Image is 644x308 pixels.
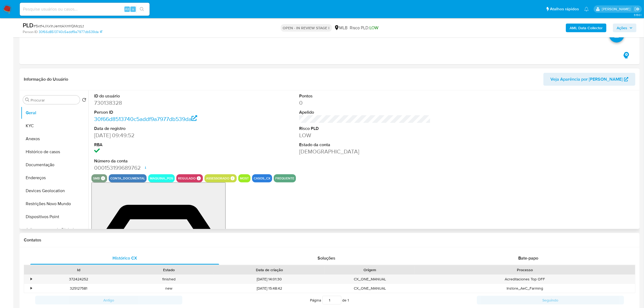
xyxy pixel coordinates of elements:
dt: Estado da conta [299,142,431,148]
div: Origem [329,267,411,273]
button: assessorado [206,177,229,179]
p: jhonata.costa@mercadolivre.com [602,6,632,12]
button: most [240,177,249,179]
b: AML Data Collector [570,24,603,32]
div: Processo [419,267,631,273]
a: 30f66d8513740c5addf9a7977db539da [94,115,197,123]
dt: Número da conta [94,158,226,164]
span: Bate-papo [518,255,538,261]
b: Person ID [23,30,38,34]
button: Procurar [25,98,29,102]
div: MLB [334,25,348,31]
div: new [124,284,214,293]
button: Documentação [21,158,88,171]
h1: Contatos [24,237,635,243]
span: Risco PLD: [350,25,379,31]
dt: Data de registro [94,126,226,132]
button: frequente [275,177,294,179]
span: Soluções [318,255,335,261]
dt: Apelido [299,109,431,115]
button: conta_documental [110,177,145,179]
span: s [132,6,134,12]
button: casos_cx [254,177,270,179]
dt: ID do usuário [94,93,226,99]
button: Retornar ao pedido padrão [82,98,86,104]
span: Veja Aparência por [PERSON_NAME] [550,73,623,86]
dd: [DATE] 09:49:52 [94,132,226,139]
div: [DATE] 15:48:42 [214,284,325,293]
button: Ações [613,24,636,32]
div: • [31,277,32,282]
button: Antigo [35,296,182,304]
dt: Person ID [94,109,226,115]
dd: [DEMOGRAPHIC_DATA] [299,148,431,155]
div: 325127581 [34,284,124,293]
div: Acreditaciones Top OFF [415,275,635,284]
dd: 730138328 [94,99,226,107]
a: 30f66d8513740c5addf9a7977db539da [39,30,102,34]
dd: 0 [299,99,431,107]
div: Estado [127,267,210,273]
button: Veja Aparência por [PERSON_NAME] [543,73,635,86]
button: search-icon [136,5,147,13]
button: Devices Geolocation [21,184,88,197]
button: Geral [21,106,88,119]
span: Atalhos rápidos [550,6,579,12]
span: Alt [125,6,129,12]
button: Anexos [21,132,88,145]
span: 1 [348,297,349,303]
div: Data de criação [218,267,321,273]
div: CX_ONE_MANUAL [325,275,415,284]
button: Restrições Novo Mundo [21,197,88,210]
div: finished [124,275,214,284]
dd: LOW [299,132,431,139]
button: Endereços [21,171,88,184]
dt: RBA [94,142,226,148]
span: Histórico CX [113,255,137,261]
span: Página de [310,296,349,304]
h1: Informação do Usuário [24,77,68,82]
dd: 000153199689762 [94,164,226,172]
span: LOW [370,25,379,31]
span: Ações [617,24,627,32]
button: AML Data Collector [566,24,606,32]
dt: Pontos [299,93,431,99]
a: Notificações [584,7,589,11]
button: Seguindo [477,296,624,304]
button: Adiantamentos de Dinheiro [21,223,88,236]
div: • [31,286,32,291]
input: Procurar [31,98,78,103]
b: PLD [23,21,34,30]
button: regulado [178,177,196,179]
a: Sair [634,6,640,12]
div: CX_ONE_MANUAL [325,284,415,293]
p: OPEN - IN REVIEW STAGE I [281,24,332,32]
button: Histórico de casos [21,145,88,158]
div: Instore_AeC_Farming [415,284,635,293]
span: 3.150.1 [634,13,641,17]
div: [DATE] 14:01:30 [214,275,325,284]
dt: Risco PLD [299,126,431,132]
button: KYC [21,119,88,132]
span: # 5xtf4JXx1nJemtAXmYQMczLt [34,23,84,29]
button: Dispositivos Point [21,210,88,223]
input: Pesquise usuários ou casos... [20,6,150,13]
button: maquina_pos [150,177,173,179]
button: smb [93,177,100,179]
div: 372424252 [34,275,124,284]
div: Id [37,267,120,273]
